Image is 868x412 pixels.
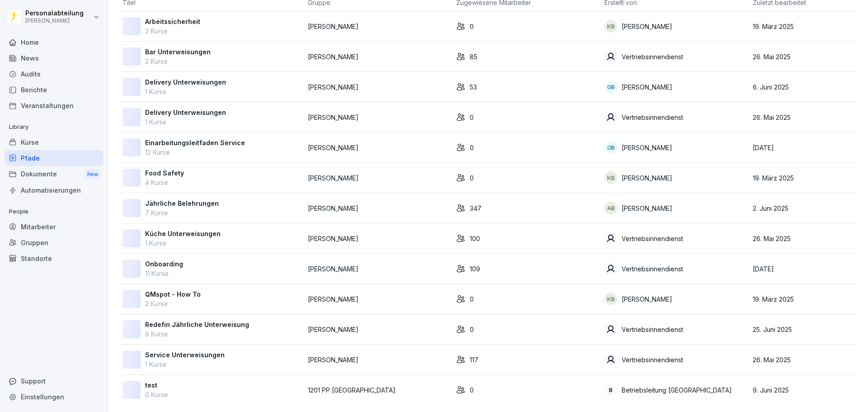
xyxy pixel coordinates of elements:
[622,204,672,213] p: [PERSON_NAME]
[145,289,201,299] p: QMspot - How To
[622,325,683,334] p: Vertriebsinnendienst
[308,173,449,183] p: [PERSON_NAME]
[85,169,100,180] div: New
[5,134,103,150] a: Kurse
[145,57,211,66] p: 2 Kurse
[145,259,183,269] p: Onboarding
[604,293,617,305] div: KB
[145,329,249,339] p: 8 Kurse
[145,147,245,157] p: 12 Kurse
[145,380,168,390] p: test
[5,166,103,183] a: DokumenteNew
[145,350,225,360] p: Service Unterweisungen
[145,199,219,208] p: Jährliche Belehrungen
[5,389,103,405] a: Einstellungen
[622,22,672,31] p: [PERSON_NAME]
[470,264,480,274] p: 109
[308,113,449,122] p: [PERSON_NAME]
[145,269,183,278] p: 11 Kurse
[470,204,481,213] p: 347
[604,384,617,396] div: B
[308,294,449,304] p: [PERSON_NAME]
[753,52,854,62] p: 26. Mai 2025
[753,173,854,183] p: 19. März 2025
[470,52,477,62] p: 85
[470,294,474,304] p: 0
[622,52,683,62] p: Vertriebsinnendienst
[622,234,683,243] p: Vertriebsinnendienst
[308,385,449,395] p: 1201 PP [GEOGRAPHIC_DATA]
[145,229,221,238] p: Küche Unterweisungen
[622,143,672,152] p: [PERSON_NAME]
[753,264,854,274] p: [DATE]
[145,138,245,147] p: Einarbeitungsleitfaden Service
[145,320,249,329] p: Redefin Jährliche Unterweisung
[145,117,226,127] p: 1 Kurse
[145,238,221,248] p: 1 Kurse
[5,150,103,166] a: Pfade
[5,66,103,82] a: Audits
[5,166,103,183] div: Dokumente
[5,182,103,198] a: Automatisierungen
[308,204,449,213] p: [PERSON_NAME]
[145,299,201,308] p: 2 Kurse
[622,385,732,395] p: Betriebsleitung [GEOGRAPHIC_DATA]
[470,325,474,334] p: 0
[5,120,103,134] p: Library
[622,294,672,304] p: [PERSON_NAME]
[604,20,617,33] div: KB
[753,204,854,213] p: 2. Juni 2025
[308,22,449,31] p: [PERSON_NAME]
[5,98,103,114] a: Veranstaltungen
[622,264,683,274] p: Vertriebsinnendienst
[308,52,449,62] p: [PERSON_NAME]
[753,22,854,31] p: 19. März 2025
[753,325,854,334] p: 25. Juni 2025
[145,178,184,187] p: 4 Kurse
[145,17,200,26] p: Arbeitssicherheit
[145,47,211,57] p: Bar Unterweisungen
[308,143,449,152] p: [PERSON_NAME]
[622,173,672,183] p: [PERSON_NAME]
[145,87,226,96] p: 1 Kurse
[145,108,226,117] p: Delivery Unterweisungen
[5,235,103,251] a: Gruppen
[5,82,103,98] a: Berichte
[5,204,103,219] p: People
[145,390,168,399] p: 0 Kurse
[753,143,854,152] p: [DATE]
[145,168,184,178] p: Food Safety
[5,251,103,266] a: Standorte
[470,355,478,365] p: 117
[470,82,477,92] p: 53
[753,234,854,243] p: 26. Mai 2025
[470,173,474,183] p: 0
[145,360,225,369] p: 1 Kurse
[5,34,103,50] a: Home
[604,202,617,214] div: AB
[470,234,480,243] p: 100
[308,234,449,243] p: [PERSON_NAME]
[753,294,854,304] p: 19. März 2025
[5,373,103,389] div: Support
[604,171,617,184] div: KB
[470,385,474,395] p: 0
[145,77,226,87] p: Delivery Unterweisungen
[5,219,103,235] a: Mitarbeiter
[145,208,219,218] p: 7 Kurse
[308,264,449,274] p: [PERSON_NAME]
[622,82,672,92] p: [PERSON_NAME]
[308,82,449,92] p: [PERSON_NAME]
[753,82,854,92] p: 6. Juni 2025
